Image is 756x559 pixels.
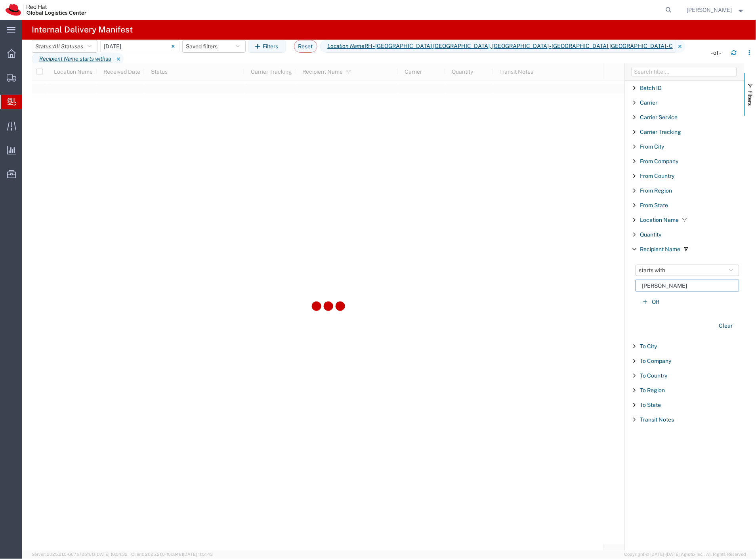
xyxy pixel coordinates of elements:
[640,372,668,379] span: To Country
[640,173,675,179] span: From Country
[687,6,732,14] span: Filip Lizuch
[32,53,114,65] span: Recipient Name starts with sa
[640,246,681,252] span: Recipient Name
[747,90,754,106] span: Filters
[640,99,658,106] span: Carrier
[639,267,666,274] span: starts with
[248,40,286,53] button: Filters
[625,80,744,551] div: Filter List 18 Filters
[640,202,668,208] span: From State
[711,49,725,57] div: - of -
[183,552,213,557] span: [DATE] 11:51:43
[53,43,83,50] span: All Statuses
[687,5,745,15] button: [PERSON_NAME]
[636,265,739,276] button: starts with
[328,42,365,50] i: Location Name
[640,387,665,393] span: To Region
[652,298,660,306] span: OR
[624,551,746,558] span: Copyright © [DATE]-[DATE] Agistix Inc., All Rights Reserved
[32,20,133,40] h4: Internal Delivery Manifest
[640,114,678,120] span: Carrier Service
[636,295,666,309] button: OR
[294,40,317,53] button: Reset
[39,55,105,63] i: Recipient Name starts with
[32,552,128,557] span: Server: 2025.21.0-667a72bf6fa
[640,231,662,238] span: Quantity
[6,4,86,16] img: logo
[640,129,682,135] span: Carrier Tracking
[131,552,213,557] span: Client: 2025.21.0-f0c8481
[640,158,679,164] span: From Company
[640,85,662,91] span: Batch ID
[640,187,672,194] span: From Region
[32,40,97,53] button: Status:All Statuses
[640,143,664,150] span: From City
[640,217,679,223] span: Location Name
[636,280,739,292] input: Enter the criteria
[95,552,128,557] span: [DATE] 10:54:32
[640,358,672,364] span: To Company
[640,416,674,423] span: Transit Notes
[640,343,657,349] span: To City
[632,67,737,76] input: Filter Columns Input
[713,319,739,333] button: Clear
[640,402,661,408] span: To State
[320,40,676,53] span: Location Name RH - Brno - Tech Park Brno - B, RH - Brno - Tech Park Brno - C
[182,40,246,53] button: Saved filters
